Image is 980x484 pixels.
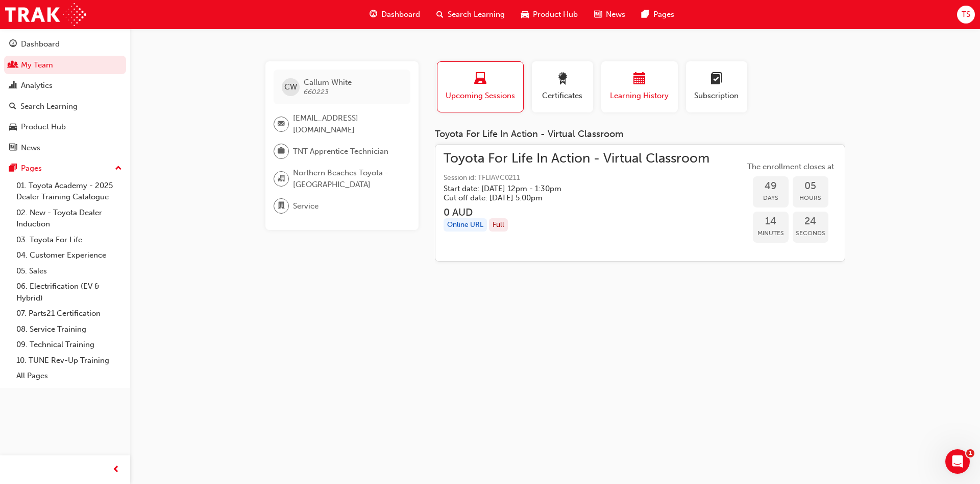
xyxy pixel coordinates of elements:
[20,101,78,112] div: Search Learning
[4,159,126,178] button: Pages
[4,76,126,95] a: Analytics
[12,247,126,263] a: 04. Customer Experience
[448,9,505,20] span: Search Learning
[445,90,516,102] span: Upcoming Sessions
[540,90,585,102] span: Certificates
[444,206,709,218] h3: 0 AUD
[745,161,837,173] span: The enrollment closes at
[444,172,709,184] span: Session id: TFLIAVC0211
[12,306,126,321] a: 07. Parts21 Certification
[444,193,693,202] h5: Cut off date: [DATE] 5:00pm
[594,8,602,21] span: news-icon
[957,6,975,24] button: TS
[753,227,789,239] span: Minutes
[710,73,723,86] span: learningplan-icon
[633,4,682,25] a: pages-iconPages
[444,153,709,165] span: Toyota For Life In Action - Virtual Classroom
[4,97,126,116] a: Search Learning
[753,192,789,204] span: Days
[361,4,428,25] a: guage-iconDashboard
[533,9,578,20] span: Product Hub
[5,3,86,26] img: Trak
[115,162,122,175] span: up-icon
[284,81,297,93] span: CW
[9,123,17,132] span: car-icon
[4,118,126,136] a: Product Hub
[444,153,837,253] a: Toyota For Life In Action - Virtual ClassroomSession id: TFLIAVC0211Start date: [DATE] 12pm - 1:3...
[278,145,285,158] span: briefcase-icon
[21,163,42,174] div: Pages
[12,178,126,205] a: 01. Toyota Academy - 2025 Dealer Training Catalogue
[278,118,285,131] span: email-icon
[435,129,845,140] div: Toyota For Life In Action - Virtual Classroom
[444,184,693,193] h5: Start date: [DATE] 12pm - 1:30pm
[9,61,17,70] span: people-icon
[586,4,633,25] a: news-iconNews
[793,216,828,227] span: 24
[428,4,513,25] a: search-iconSearch Learning
[753,216,789,227] span: 14
[642,8,649,21] span: pages-icon
[4,35,126,54] a: Dashboard
[12,279,126,306] a: 06. Electrification (EV & Hybrid)
[9,40,17,49] span: guage-icon
[12,321,126,337] a: 08. Service Training
[513,4,586,25] a: car-iconProduct Hub
[444,218,487,232] div: Online URL
[793,192,828,204] span: Hours
[278,199,285,213] span: department-icon
[653,9,674,20] span: Pages
[293,146,388,157] span: TNT Apprentice Technician
[474,73,486,86] span: laptop-icon
[521,8,529,21] span: car-icon
[370,8,377,21] span: guage-icon
[686,61,747,112] button: Subscription
[793,227,828,239] span: Seconds
[966,449,974,457] span: 1
[112,464,120,476] span: prev-icon
[556,73,569,86] span: award-icon
[381,9,420,20] span: Dashboard
[532,61,593,112] button: Certificates
[9,164,17,173] span: pages-icon
[437,61,524,112] button: Upcoming Sessions
[601,61,678,112] button: Learning History
[12,337,126,353] a: 09. Technical Training
[489,218,508,232] div: Full
[293,112,402,135] span: [EMAIL_ADDRESS][DOMAIN_NAME]
[21,121,66,133] div: Product Hub
[945,449,970,474] iframe: Intercom live chat
[21,38,60,50] div: Dashboard
[278,172,285,186] span: organisation-icon
[9,81,17,90] span: chart-icon
[753,180,789,192] span: 49
[9,102,16,111] span: search-icon
[293,167,402,190] span: Northern Beaches Toyota - [GEOGRAPHIC_DATA]
[694,90,740,102] span: Subscription
[609,90,670,102] span: Learning History
[21,142,40,154] div: News
[4,56,126,75] a: My Team
[304,78,352,87] span: Callum White
[12,353,126,368] a: 10. TUNE Rev-Up Training
[12,205,126,232] a: 02. New - Toyota Dealer Induction
[12,232,126,248] a: 03. Toyota For Life
[12,263,126,279] a: 05. Sales
[606,9,625,20] span: News
[304,87,329,96] span: 660223
[793,180,828,192] span: 05
[436,8,444,21] span: search-icon
[4,33,126,159] button: DashboardMy TeamAnalyticsSearch LearningProduct HubNews
[4,139,126,157] a: News
[293,200,318,212] span: Service
[633,73,646,86] span: calendar-icon
[21,80,53,91] div: Analytics
[9,144,17,153] span: news-icon
[962,9,970,20] span: TS
[12,368,126,384] a: All Pages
